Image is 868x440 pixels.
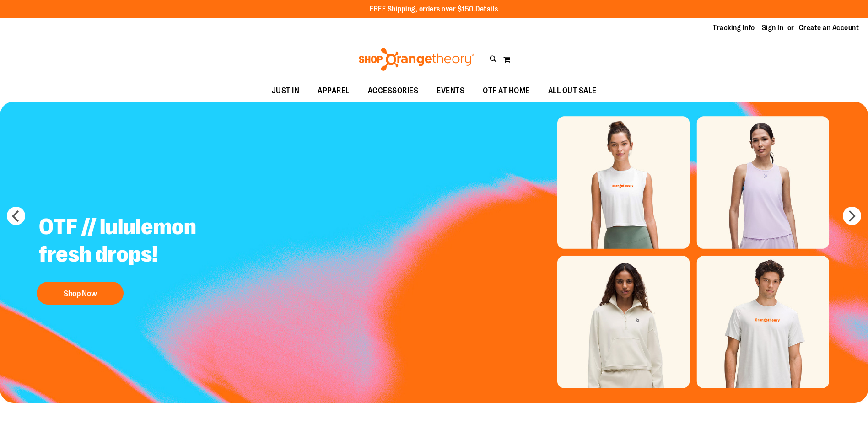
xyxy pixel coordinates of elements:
a: Create an Account [799,23,859,33]
span: APPAREL [318,80,350,101]
button: Shop Now [37,282,124,305]
a: OTF // lululemon fresh drops! Shop Now [32,206,259,309]
button: prev [7,207,25,225]
a: Sign In [762,23,784,33]
a: Tracking Info [713,23,755,33]
img: Shop Orangetheory [357,48,476,71]
span: JUST IN [272,80,300,101]
span: ALL OUT SALE [548,80,597,101]
a: Details [475,5,498,13]
h2: OTF // lululemon fresh drops! [32,206,259,277]
button: next [843,207,861,225]
span: OTF AT HOME [483,80,530,101]
span: ACCESSORIES [368,80,419,101]
span: EVENTS [437,80,464,101]
p: FREE Shipping, orders over $150. [370,4,498,15]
